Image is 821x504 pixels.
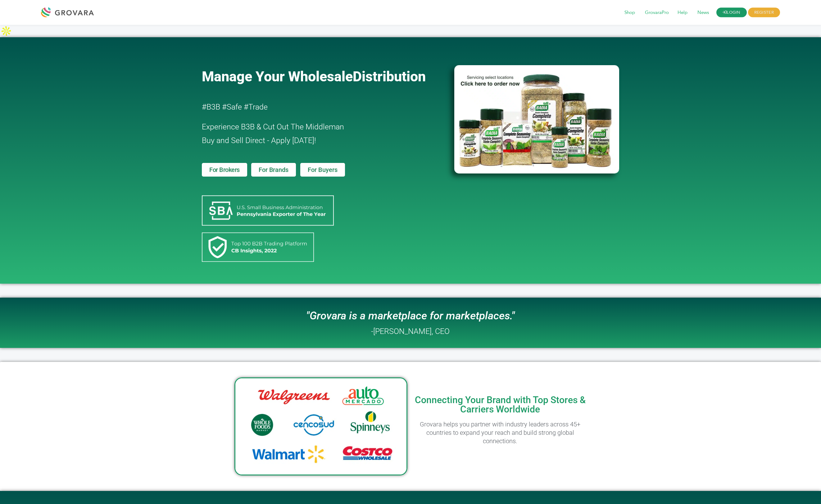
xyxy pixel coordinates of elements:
span: Manage Your Wholesale [202,68,353,85]
h2: Grovara helps you partner with industry leaders across 45+ countries to expand your reach and bui... [414,420,587,445]
a: For Brokers [202,163,247,177]
a: GrovaraPro [641,9,673,16]
h2: Connecting Your Brand with Top Stores & Carriers Worldwide [414,395,587,414]
h2: -[PERSON_NAME], CEO [371,327,450,335]
span: GrovaraPro [641,7,673,19]
a: For Brands [251,163,296,177]
span: Distribution [353,68,426,85]
span: For Brokers [209,167,240,173]
span: For Buyers [308,167,338,173]
span: For Brands [259,167,288,173]
span: REGISTER [748,8,780,17]
span: Experience B3B & Cut Out The Middleman [202,122,344,131]
a: News [693,9,713,16]
span: Buy and Sell Direct - Apply [DATE]! [202,136,316,145]
a: Help [673,9,692,16]
span: Help [673,7,692,19]
a: LOGIN [716,8,747,17]
i: "Grovara is a marketplace for marketplaces." [306,309,515,322]
span: News [693,7,713,19]
a: For Buyers [300,163,345,177]
h2: #B3B #Safe #Trade [202,100,419,114]
span: Shop [620,7,639,19]
a: Shop [620,9,639,16]
a: Manage Your WholesaleDistribution [202,68,444,85]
